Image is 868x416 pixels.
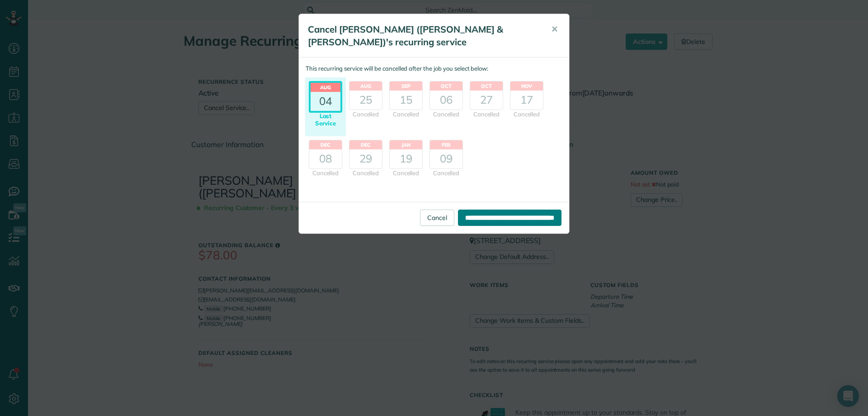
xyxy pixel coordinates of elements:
[309,140,342,149] header: Dec
[390,149,422,168] div: 19
[390,81,422,91] header: Sep
[390,91,422,110] div: 15
[349,140,382,149] header: Dec
[349,169,382,177] div: Cancelled
[306,64,562,73] p: This recurring service will be cancelled after the job you select below:
[470,110,503,119] div: Cancelled
[470,81,503,91] header: Oct
[510,81,543,91] header: Nov
[429,110,463,119] div: Cancelled
[389,110,423,119] div: Cancelled
[470,91,503,110] div: 27
[429,169,463,177] div: Cancelled
[309,113,342,127] div: Last Service
[311,83,340,92] header: Aug
[349,91,382,110] div: 25
[349,81,382,91] header: Aug
[430,91,462,110] div: 06
[311,92,340,111] div: 04
[551,24,558,34] span: ✕
[430,140,462,149] header: Feb
[309,149,342,168] div: 08
[349,149,382,168] div: 29
[309,169,342,177] div: Cancelled
[389,169,423,177] div: Cancelled
[420,210,454,226] a: Cancel
[349,110,382,119] div: Cancelled
[510,91,543,110] div: 17
[390,140,422,149] header: Jan
[308,23,538,48] h5: Cancel [PERSON_NAME] ([PERSON_NAME] & [PERSON_NAME])'s recurring service
[430,149,462,168] div: 09
[510,110,543,119] div: Cancelled
[430,81,462,91] header: Oct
